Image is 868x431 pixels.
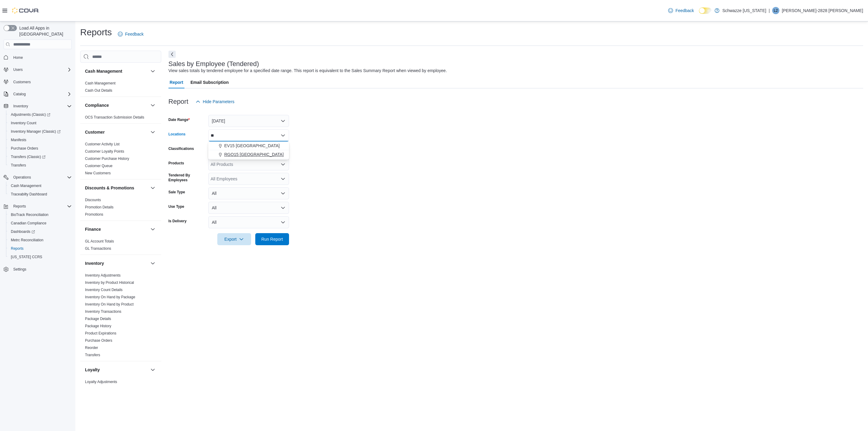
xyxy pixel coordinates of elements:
[11,66,72,73] span: Users
[13,80,31,84] span: Customers
[11,203,28,210] button: Reports
[8,119,72,127] span: Inventory Count
[6,153,74,161] a: Transfers (Classic)
[6,182,74,190] button: Cash Management
[85,324,111,328] span: Package History
[699,8,712,14] input: Dark Mode
[193,96,237,108] button: Hide Parameters
[85,81,115,85] a: Cash Management
[11,66,25,73] button: Users
[80,196,161,220] div: Discounts & Promotions
[281,133,285,138] button: Close list of options
[11,212,49,217] span: BioTrack Reconciliation
[17,25,72,37] span: Load All Apps in [GEOGRAPHIC_DATA]
[11,54,25,61] a: Home
[208,187,289,199] button: All
[170,76,183,88] span: Report
[11,90,72,98] span: Catalog
[8,220,49,227] a: Canadian Compliance
[6,136,74,144] button: Manifests
[8,136,72,144] span: Manifests
[168,51,176,58] button: Next
[208,150,289,159] button: RGO15 [GEOGRAPHIC_DATA]
[149,226,156,233] button: Finance
[8,111,53,118] a: Adjustments (Classic)
[11,138,26,142] span: Manifests
[85,295,135,299] a: Inventory On Hand by Package
[6,244,74,253] button: Reports
[80,114,161,123] div: Compliance
[221,233,247,245] span: Export
[8,228,37,235] a: Dashboards
[85,331,116,335] a: Product Expirations
[168,173,206,182] label: Tendered By Employees
[149,128,156,136] button: Customer
[8,119,39,127] a: Inventory Count
[11,90,28,98] button: Catalog
[224,143,280,149] span: EV15 [GEOGRAPHIC_DATA]
[85,273,121,278] span: Inventory Adjustments
[85,260,148,266] button: Inventory
[11,163,26,168] span: Transfers
[6,144,74,153] button: Purchase Orders
[85,156,129,161] span: Customer Purchase History
[13,104,28,109] span: Inventory
[85,198,101,202] a: Discounts
[85,212,103,217] span: Promotions
[85,346,98,350] a: Reorder
[85,163,112,168] span: Customer Queue
[203,99,234,105] span: Hide Parameters
[11,174,33,181] button: Operations
[8,145,41,152] a: Purchase Orders
[168,161,184,166] label: Products
[6,219,74,227] button: Canadian Compliance
[85,68,148,74] button: Cash Management
[8,128,63,135] a: Inventory Manager (Classic)
[80,378,161,395] div: Loyalty
[6,110,74,119] a: Adjustments (Classic)
[8,182,44,189] a: Cash Management
[85,157,129,161] a: Customer Purchase History
[190,76,229,88] span: Email Subscription
[217,233,251,245] button: Export
[8,145,72,152] span: Purchase Orders
[8,253,45,261] a: [US_STATE] CCRS
[11,203,72,210] span: Reports
[11,53,72,61] span: Home
[85,149,124,154] a: Customer Loyalty Points
[8,211,51,218] a: BioTrack Reconciliation
[85,353,100,357] span: Transfers
[8,228,72,235] span: Dashboards
[149,102,156,109] button: Compliance
[85,280,134,285] a: Inventory by Product Historical
[168,190,185,195] label: Sale Type
[666,5,696,17] a: Feedback
[85,353,100,357] a: Transfers
[208,202,289,214] button: All
[1,65,74,74] button: Users
[1,102,74,110] button: Inventory
[168,117,190,122] label: Date Range
[11,103,30,110] button: Inventory
[11,221,46,226] span: Canadian Compliance
[85,164,112,168] a: Customer Queue
[281,176,285,181] button: Open list of options
[85,142,120,147] span: Customer Activity List
[85,68,122,74] h3: Cash Management
[11,229,35,234] span: Dashboards
[85,205,114,210] span: Promotion Details
[208,141,289,159] div: Choose from the following options
[8,211,72,218] span: BioTrack Reconciliation
[11,265,72,273] span: Settings
[11,246,24,251] span: Reports
[80,272,161,361] div: Inventory
[168,132,186,137] label: Locations
[85,309,121,314] a: Inventory Transactions
[168,98,188,105] h3: Report
[85,205,114,209] a: Promotion Details
[13,55,23,60] span: Home
[11,154,46,159] span: Transfers (Classic)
